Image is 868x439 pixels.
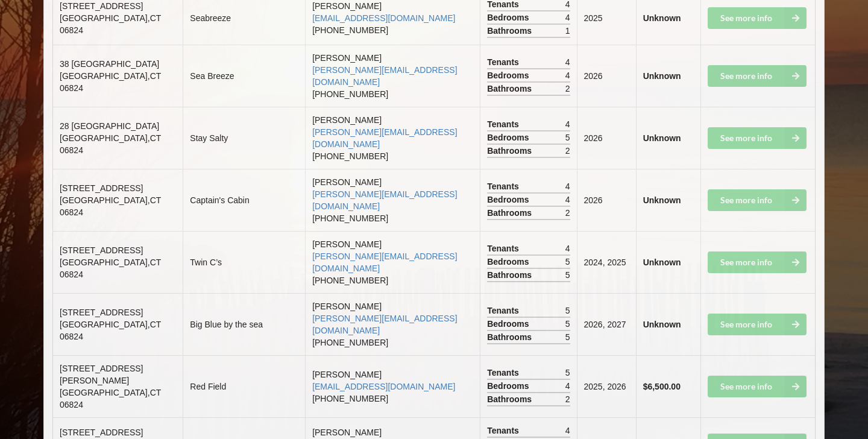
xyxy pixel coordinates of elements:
span: [GEOGRAPHIC_DATA] , CT 06824 [60,388,161,409]
td: Sea Breeze [183,45,305,107]
span: Tenants [487,56,522,68]
span: Bathrooms [487,393,535,405]
span: 4 [565,56,570,68]
b: Unknown [643,13,681,23]
b: Unknown [643,133,681,143]
span: 4 [565,194,570,206]
span: [GEOGRAPHIC_DATA] , CT 06824 [60,133,161,155]
td: 2026 [577,169,636,231]
td: [PERSON_NAME] [PHONE_NUMBER] [305,293,480,355]
span: 2 [565,83,570,95]
span: Bedrooms [487,11,532,24]
td: [PERSON_NAME] [PHONE_NUMBER] [305,355,480,417]
a: [EMAIL_ADDRESS][DOMAIN_NAME] [312,13,455,23]
span: Tenants [487,118,522,130]
span: 5 [565,256,570,268]
span: [STREET_ADDRESS] [60,183,143,193]
span: Bathrooms [487,145,535,157]
td: 2024, 2025 [577,231,636,293]
td: [PERSON_NAME] [PHONE_NUMBER] [305,231,480,293]
span: Tenants [487,242,522,254]
span: Bathrooms [487,269,535,281]
td: [PERSON_NAME] [PHONE_NUMBER] [305,45,480,107]
b: Unknown [643,71,681,81]
span: 5 [565,131,570,144]
b: Unknown [643,257,681,267]
span: [GEOGRAPHIC_DATA] , CT 06824 [60,195,161,217]
td: Twin C’s [183,231,305,293]
span: Tenants [487,425,522,437]
span: Tenants [487,305,522,317]
a: [PERSON_NAME][EMAIL_ADDRESS][DOMAIN_NAME] [312,65,457,87]
span: Bedrooms [487,256,532,268]
span: [GEOGRAPHIC_DATA] , CT 06824 [60,257,161,279]
span: Bathrooms [487,83,535,95]
span: Bedrooms [487,194,532,206]
span: 5 [565,318,570,330]
b: $6,500.00 [643,382,681,391]
td: 2026 [577,45,636,107]
span: 5 [565,367,570,379]
td: [PERSON_NAME] [PHONE_NUMBER] [305,169,480,231]
span: Tenants [487,180,522,192]
span: [STREET_ADDRESS][PERSON_NAME] [60,364,143,385]
td: 2026, 2027 [577,293,636,355]
span: Bathrooms [487,207,535,219]
span: 4 [565,11,570,24]
span: 4 [565,118,570,130]
span: 4 [565,380,570,392]
span: Tenants [487,367,522,379]
a: [PERSON_NAME][EMAIL_ADDRESS][DOMAIN_NAME] [312,127,457,149]
span: 2 [565,145,570,157]
a: [EMAIL_ADDRESS][DOMAIN_NAME] [312,382,455,391]
span: Bathrooms [487,25,535,37]
span: 4 [565,242,570,254]
span: Bedrooms [487,318,532,330]
span: Bedrooms [487,131,532,144]
span: 2 [565,393,570,405]
span: [STREET_ADDRESS] [60,308,143,317]
b: Unknown [643,320,681,329]
span: 1 [565,25,570,37]
span: 4 [565,425,570,437]
td: Red Field [183,355,305,417]
span: Bedrooms [487,380,532,392]
a: [PERSON_NAME][EMAIL_ADDRESS][DOMAIN_NAME] [312,251,457,273]
span: 5 [565,269,570,281]
span: 2 [565,207,570,219]
b: Unknown [643,195,681,205]
span: [STREET_ADDRESS] [60,428,143,437]
td: Stay Salty [183,107,305,169]
span: Bathrooms [487,331,535,343]
span: [GEOGRAPHIC_DATA] , CT 06824 [60,320,161,341]
span: [GEOGRAPHIC_DATA] , CT 06824 [60,13,161,35]
td: [PERSON_NAME] [PHONE_NUMBER] [305,107,480,169]
span: 5 [565,305,570,317]
a: [PERSON_NAME][EMAIL_ADDRESS][DOMAIN_NAME] [312,189,457,211]
td: 2025, 2026 [577,355,636,417]
span: 38 [GEOGRAPHIC_DATA] [60,59,159,69]
td: 2026 [577,107,636,169]
span: 28 [GEOGRAPHIC_DATA] [60,121,159,131]
a: [PERSON_NAME][EMAIL_ADDRESS][DOMAIN_NAME] [312,314,457,335]
span: [GEOGRAPHIC_DATA] , CT 06824 [60,71,161,93]
span: 5 [565,331,570,343]
span: 4 [565,69,570,81]
span: 4 [565,180,570,192]
span: [STREET_ADDRESS] [60,245,143,255]
td: Captain's Cabin [183,169,305,231]
span: Bedrooms [487,69,532,81]
span: [STREET_ADDRESS] [60,1,143,11]
td: Big Blue by the sea [183,293,305,355]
